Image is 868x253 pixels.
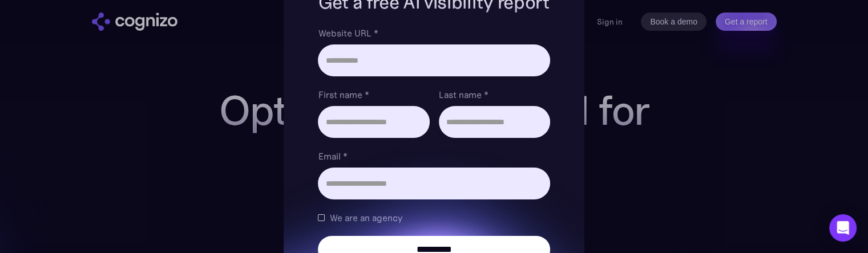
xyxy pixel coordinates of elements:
span: We are an agency [329,211,402,225]
label: Website URL * [318,26,550,40]
label: First name * [318,88,429,101]
div: Open Intercom Messenger [829,214,857,242]
label: Email * [318,149,550,163]
label: Last name * [439,88,550,101]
